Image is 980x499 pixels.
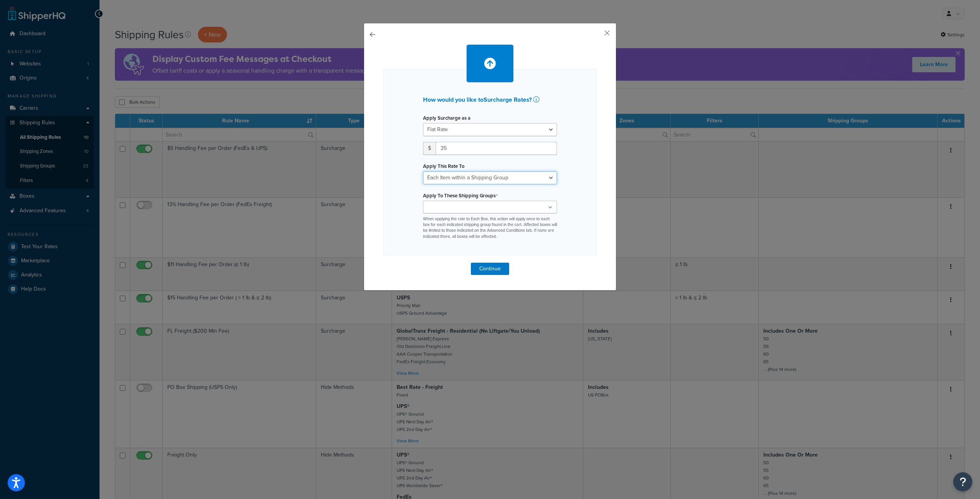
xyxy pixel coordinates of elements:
a: Learn more about setting up shipping rules [533,96,541,103]
button: Continue [471,263,509,275]
label: Apply To These Shipping Groups [423,193,498,199]
label: Apply This Rate To [423,163,464,169]
h2: How would you like to Surcharge Rates ? [423,96,557,103]
span: $ [423,142,436,155]
button: Open Resource Center [953,472,972,491]
p: When applying the rate to Each Box, this action will apply once to each box for each indicated sh... [423,216,557,240]
label: Apply Surcharge as a [423,115,470,121]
